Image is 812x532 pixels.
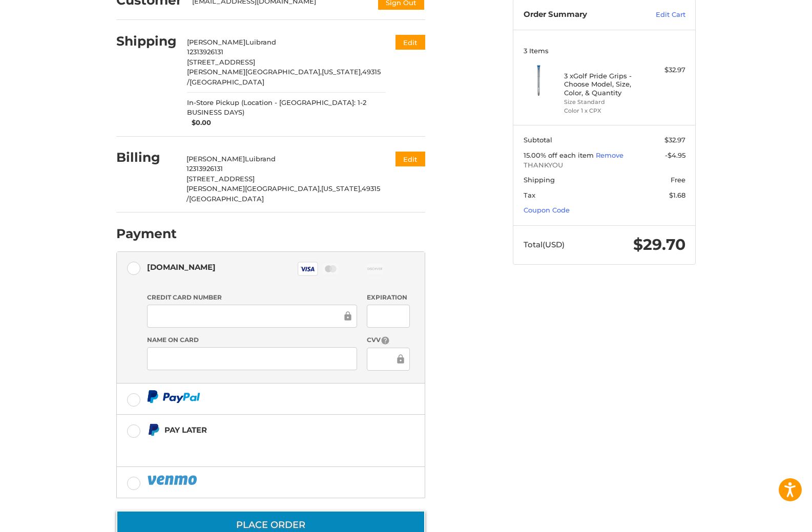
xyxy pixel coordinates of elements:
span: 12313926131 [187,48,223,56]
span: 49315 / [186,184,380,203]
label: Name on Card [147,335,357,345]
h2: Billing [116,150,176,165]
span: THANKYOU [524,160,685,171]
span: $1.68 [669,191,685,199]
div: [DOMAIN_NAME] [147,259,216,275]
span: $29.70 [633,235,685,254]
span: Free [671,176,685,184]
span: [PERSON_NAME] [186,155,245,163]
li: Size Standard [564,98,642,107]
span: In-Store Pickup (Location - [GEOGRAPHIC_DATA]: 1-2 BUSINESS DAYS) [187,98,386,118]
span: Subtotal [524,136,552,144]
span: Luibrand [245,38,276,46]
span: [PERSON_NAME] [187,38,245,46]
h3: Order Summary [524,10,634,20]
span: -$4.95 [665,151,685,159]
iframe: Google Customer Reviews [727,504,812,532]
li: Color 1 x CPX [564,107,642,115]
span: 15.00% off each item [524,151,596,159]
div: Pay Later [164,421,361,438]
span: Shipping [524,176,555,184]
h2: Payment [116,226,177,242]
span: [GEOGRAPHIC_DATA] [190,78,264,86]
span: [PERSON_NAME][GEOGRAPHIC_DATA], [186,184,321,193]
span: Luibrand [245,155,276,163]
span: 49315 / [187,68,381,86]
a: Coupon Code [524,206,570,214]
h2: Shipping [116,33,177,49]
h4: 3 x Golf Pride Grips - Choose Model, Size, Color, & Quantity [564,72,642,97]
button: Edit [395,35,425,50]
img: PayPal icon [147,474,199,486]
span: Total (USD) [524,240,565,249]
a: Remove [596,151,623,159]
iframe: PayPal Message 1 [147,438,361,454]
h3: 3 Items [524,47,685,55]
label: Expiration [367,293,409,302]
span: [US_STATE], [322,68,362,76]
img: Pay Later icon [147,423,160,436]
span: [STREET_ADDRESS] [186,175,255,183]
label: Credit Card Number [147,293,357,302]
span: $32.97 [664,136,685,144]
button: Edit [395,152,425,166]
span: [STREET_ADDRESS] [187,58,255,66]
span: 12313926131 [186,164,223,173]
span: $0.00 [187,118,212,128]
span: Tax [524,191,535,199]
label: CVV [367,335,409,345]
img: PayPal icon [147,390,200,403]
a: Edit Cart [634,10,685,20]
span: [PERSON_NAME][GEOGRAPHIC_DATA], [187,68,322,76]
span: [US_STATE], [321,184,362,193]
div: $32.97 [645,65,685,75]
span: [GEOGRAPHIC_DATA] [189,195,264,203]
